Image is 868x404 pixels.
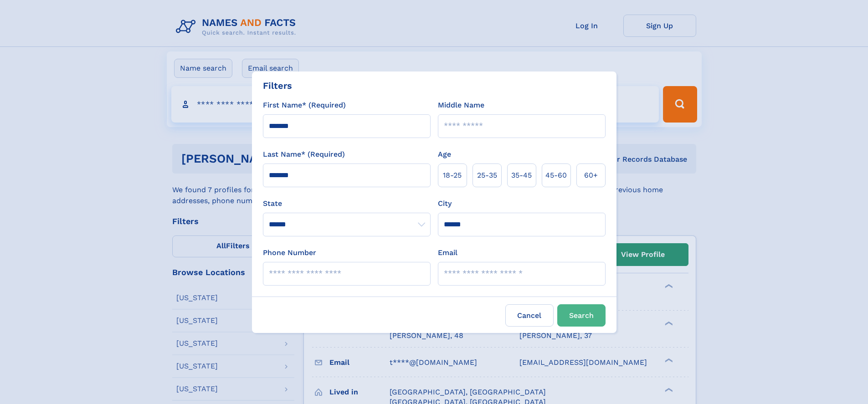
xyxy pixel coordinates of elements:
span: 25‑35 [477,170,497,181]
label: Cancel [505,304,554,327]
label: Phone Number [263,247,316,258]
label: City [438,198,452,209]
span: 18‑25 [443,170,462,181]
div: Filters [263,79,292,92]
span: 35‑45 [511,170,532,181]
label: State [263,198,431,209]
span: 60+ [584,170,598,181]
label: First Name* (Required) [263,100,346,111]
label: Middle Name [438,100,484,111]
button: Search [557,304,606,327]
label: Age [438,149,451,160]
span: 45‑60 [545,170,567,181]
label: Email [438,247,457,258]
label: Last Name* (Required) [263,149,345,160]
